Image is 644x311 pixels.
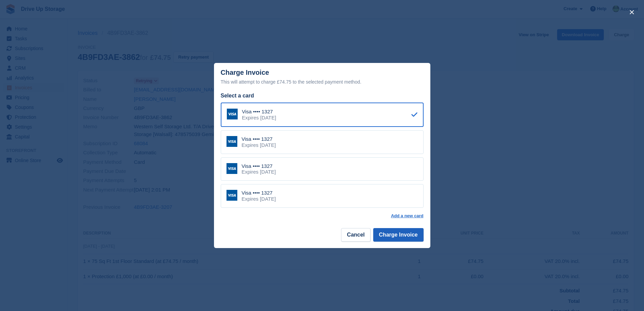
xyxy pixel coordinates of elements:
[242,115,276,121] div: Expires [DATE]
[242,196,276,202] div: Expires [DATE]
[221,92,424,100] div: Select a card
[242,190,276,196] div: Visa •••• 1327
[226,163,237,174] img: Visa Logo
[626,7,637,18] button: close
[227,109,238,119] img: Visa Logo
[242,136,276,142] div: Visa •••• 1327
[242,142,276,148] div: Expires [DATE]
[226,136,237,147] img: Visa Logo
[221,69,424,86] div: Charge Invoice
[242,169,276,175] div: Expires [DATE]
[226,190,237,201] img: Visa Logo
[221,78,424,86] div: This will attempt to charge £74.75 to the selected payment method.
[242,109,276,115] div: Visa •••• 1327
[242,163,276,169] div: Visa •••• 1327
[391,213,423,219] a: Add a new card
[341,228,370,242] button: Cancel
[373,228,424,242] button: Charge Invoice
